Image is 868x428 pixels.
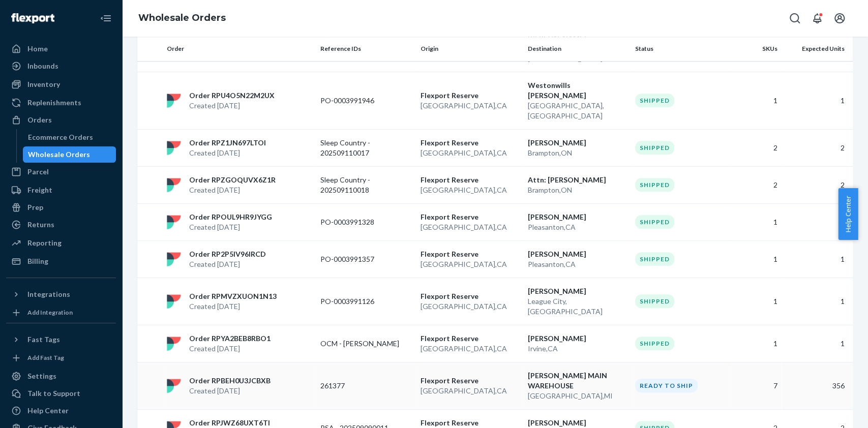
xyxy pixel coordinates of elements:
div: Shipped [635,141,674,155]
a: Prep [6,199,116,216]
div: Orders [27,115,52,125]
p: PO-0003991126 [320,296,402,307]
img: flexport logo [167,252,181,266]
p: [GEOGRAPHIC_DATA] , CA [421,301,520,312]
a: Add Integration [6,307,116,319]
p: [PERSON_NAME] [528,286,627,296]
p: Flexport Reserve [421,418,520,428]
td: 7 [731,362,781,409]
img: flexport logo [167,294,181,309]
p: [PERSON_NAME] [528,418,627,428]
img: flexport logo [167,178,181,192]
p: Order RPMVZXUON1N13 [189,291,277,301]
td: 2 [731,129,781,166]
p: Order RPU4O5N22M2UX [189,90,275,101]
p: 261377 [320,381,402,391]
a: Parcel [6,164,116,180]
p: Westonwills [PERSON_NAME] [528,80,627,101]
td: 1 [731,203,781,240]
p: [PERSON_NAME] [528,333,627,344]
td: 1 [731,240,781,278]
p: Brampton , ON [528,148,627,158]
p: Order RPZGOQUVX6Z1R [189,175,276,185]
div: Home [27,44,48,54]
div: Wholesale Orders [28,149,90,160]
p: Order RPJWZ68UXT6TI [189,418,270,428]
td: 356 [781,362,853,409]
td: 1 [781,278,853,325]
div: Shipped [635,178,674,192]
p: OCM - Olin [320,339,402,349]
td: 2 [781,166,853,203]
div: Reporting [27,238,62,248]
th: Origin [416,37,524,61]
p: Pleasanton , CA [528,259,627,269]
img: flexport logo [167,94,181,108]
p: Order RPOUL9HR9JYGG [189,212,272,222]
div: Integrations [27,289,70,299]
a: Add Fast Tag [6,352,116,364]
p: Created [DATE] [189,259,266,269]
div: Help Center [27,406,69,416]
p: [GEOGRAPHIC_DATA] , CA [421,101,520,111]
a: Replenishments [6,95,116,111]
p: [PERSON_NAME] [528,249,627,259]
p: [GEOGRAPHIC_DATA] , [GEOGRAPHIC_DATA] [528,101,627,121]
p: Sleep Country - 202509110017 [320,138,402,158]
p: PO-0003991946 [320,96,402,106]
p: League City , [GEOGRAPHIC_DATA] [528,296,627,317]
p: Attn: [PERSON_NAME] [528,175,627,185]
th: Reference IDs [316,37,416,61]
img: Flexport logo [11,13,54,23]
td: 1 [731,278,781,325]
div: Returns [27,220,54,230]
p: Flexport Reserve [421,249,520,259]
p: Flexport Reserve [421,376,520,386]
th: Expected Units [781,37,853,61]
button: Fast Tags [6,331,116,348]
th: Order [163,37,316,61]
p: Sleep Country - 202509110018 [320,175,402,195]
th: SKUs [731,37,781,61]
div: Shipped [635,294,674,308]
a: Inbounds [6,58,116,74]
td: 1 [731,325,781,362]
button: Open account menu [829,8,850,28]
img: flexport logo [167,337,181,351]
p: Flexport Reserve [421,333,520,344]
div: Fast Tags [27,334,60,345]
a: Wholesale Orders [23,146,116,163]
a: Freight [6,182,116,198]
p: [PERSON_NAME] [528,212,627,222]
a: Inventory [6,76,116,93]
img: flexport logo [167,379,181,393]
p: Flexport Reserve [421,212,520,222]
div: Freight [27,185,52,195]
div: Replenishments [27,98,81,108]
div: Parcel [27,167,49,177]
td: 1 [781,240,853,278]
p: Order RPZ1JN697LTOI [189,138,266,148]
p: [PERSON_NAME] [528,138,627,148]
p: Created [DATE] [189,148,266,158]
p: [GEOGRAPHIC_DATA] , CA [421,148,520,158]
div: Shipped [635,94,674,107]
button: Open notifications [807,8,827,28]
p: Flexport Reserve [421,90,520,101]
div: Add Fast Tag [27,353,64,362]
div: Add Integration [27,308,73,317]
p: [GEOGRAPHIC_DATA] , CA [421,344,520,354]
a: Wholesale Orders [138,12,226,23]
p: [PERSON_NAME] MAIN WAREHOUSE [528,371,627,391]
p: Created [DATE] [189,222,272,232]
p: PO-0003991328 [320,217,402,227]
button: Open Search Box [785,8,805,28]
td: 1 [781,325,853,362]
div: Ecommerce Orders [28,132,93,142]
button: Close Navigation [96,8,116,28]
p: [GEOGRAPHIC_DATA] , CA [421,259,520,269]
p: Order RPYA2BEB8RBO1 [189,333,271,344]
a: Billing [6,253,116,269]
p: Created [DATE] [189,344,271,354]
p: Pleasanton , CA [528,222,627,232]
